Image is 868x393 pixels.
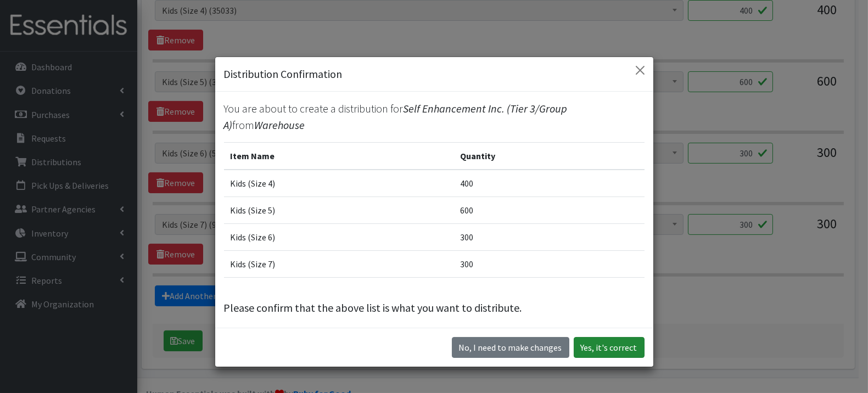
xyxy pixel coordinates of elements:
[224,197,454,224] td: Kids (Size 5)
[453,251,644,278] td: 300
[453,197,644,224] td: 600
[453,170,644,197] td: 400
[224,143,454,170] th: Item Name
[224,300,645,316] p: Please confirm that the above list is what you want to distribute.
[631,61,649,79] button: Close
[574,337,645,358] button: Yes, it's correct
[224,170,454,197] td: Kids (Size 4)
[224,251,454,278] td: Kids (Size 7)
[224,100,645,133] p: You are about to create a distribution for from
[255,118,305,132] span: Warehouse
[224,224,454,251] td: Kids (Size 6)
[452,337,569,358] button: No I need to make changes
[453,143,644,170] th: Quantity
[453,224,644,251] td: 300
[224,66,343,82] h5: Distribution Confirmation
